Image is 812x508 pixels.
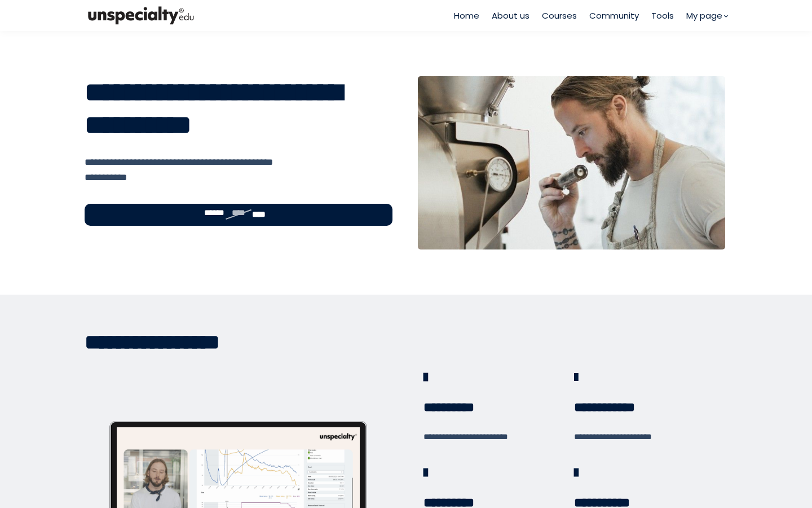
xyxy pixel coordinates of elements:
[492,9,529,22] a: About us
[651,9,674,22] a: Tools
[686,9,722,22] span: My page
[85,4,197,27] img: bc390a18feecddb333977e298b3a00a1.png
[686,9,727,22] a: My page
[454,9,479,22] a: Home
[589,9,639,22] a: Community
[542,9,577,22] a: Courses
